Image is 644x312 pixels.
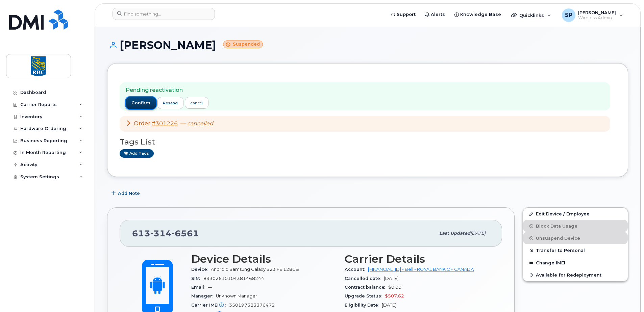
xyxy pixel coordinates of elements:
[223,41,263,48] small: Suspended
[191,303,229,308] span: Carrier IMEI
[368,267,474,272] a: [FINANCIAL_ID] - Bell - ROYAL BANK OF CANADA
[191,276,203,281] span: SIM
[345,285,388,290] span: Contract balance
[536,236,580,241] span: Unsuspend Device
[345,293,385,298] span: Upgrade Status
[191,293,216,298] span: Manager
[134,120,150,127] span: Order
[523,220,628,232] button: Block Data Usage
[216,293,257,298] span: Unknown Manager
[208,285,212,290] span: —
[470,231,486,236] span: [DATE]
[211,267,299,272] span: Android Samsung Galaxy S23 FE 128GB
[172,228,199,238] span: 6561
[107,187,146,199] button: Add Note
[385,293,404,298] span: $507.62
[345,267,368,272] span: Account
[345,253,490,265] h3: Carrier Details
[126,97,156,109] button: confirm
[185,97,208,109] a: cancel
[132,228,199,238] span: 613
[384,276,398,281] span: [DATE]
[229,303,275,308] span: 350197383376472
[191,285,208,290] span: Email
[191,267,211,272] span: Device
[439,231,470,236] span: Last updated
[157,97,184,109] button: resend
[191,100,203,106] div: cancel
[523,244,628,256] button: Transfer to Personal
[152,120,178,127] a: #301226
[345,276,384,281] span: Cancelled date
[120,149,154,158] a: Add tags
[107,39,628,51] h1: [PERSON_NAME]
[523,257,628,269] button: Change IMEI
[191,253,337,265] h3: Device Details
[187,120,213,127] em: cancelled
[126,86,208,94] p: Pending reactivation
[523,269,628,281] button: Available for Redeployment
[523,232,628,244] button: Unsuspend Device
[131,100,150,106] span: confirm
[150,228,172,238] span: 314
[382,303,396,308] span: [DATE]
[388,285,401,290] span: $0.00
[120,138,616,146] h3: Tags List
[118,190,140,197] span: Add Note
[523,208,628,220] a: Edit Device / Employee
[203,276,264,281] span: 89302610104381468244
[180,120,213,127] span: —
[536,272,601,277] span: Available for Redeployment
[345,303,382,308] span: Eligibility Date
[163,100,178,106] span: resend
